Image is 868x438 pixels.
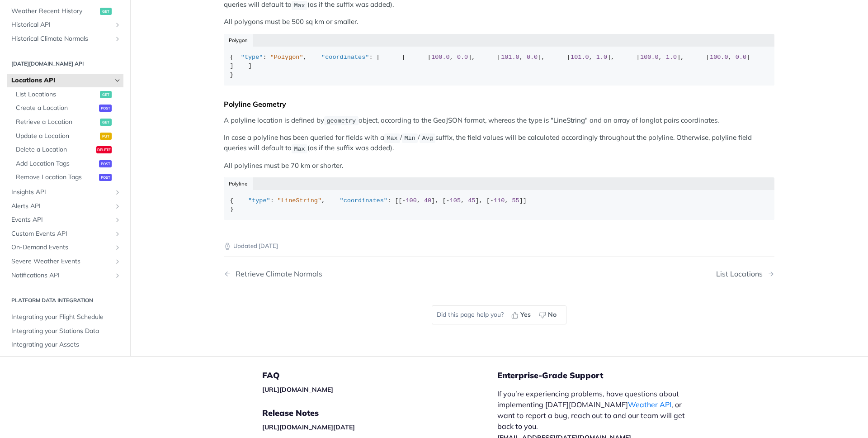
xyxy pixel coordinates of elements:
[520,310,531,319] span: Yes
[7,200,123,213] a: Alerts APIShow subpages for Alerts API
[640,54,659,61] span: 100.0
[11,157,123,171] a: Add Location Tagspost
[446,197,450,204] span: -
[224,133,774,154] p: In case a polyline has been queried for fields with a / / suffix, the field values will be calcul...
[497,370,709,381] h5: Enterprise-Grade Support
[387,135,397,142] span: Max
[16,90,98,99] span: List Locations
[326,118,356,124] span: geometry
[262,408,497,419] h5: Release Notes
[224,261,774,287] nav: Pagination Controls
[7,60,123,68] h2: [DATE][DOMAIN_NAME] API
[457,54,468,61] span: 0.0
[7,32,123,46] a: Historical Climate NormalsShow subpages for Historical Climate Normals
[512,197,519,204] span: 55
[16,173,97,182] span: Remove Location Tags
[11,143,123,157] a: Delete a Locationdelete
[321,54,369,61] span: "coordinates"
[424,197,431,204] span: 40
[7,338,123,352] a: Integrating your Assets
[114,77,121,84] button: Hide subpages for Locations API
[11,340,121,349] span: Integrating your Assets
[11,188,112,197] span: Insights API
[490,197,494,204] span: -
[7,255,123,268] a: Severe Weather EventsShow subpages for Severe Weather Events
[340,197,387,204] span: "coordinates"
[11,257,112,266] span: Severe Weather Events
[7,269,123,282] a: Notifications APIShow subpages for Notifications API
[230,53,769,80] div: { : , : [ [ [ , ], [ , ], [ , ], [ , ], [ , ] ] ] }
[99,174,112,181] span: post
[224,100,774,109] div: Polyline Geometry
[11,34,112,43] span: Historical Climate Normals
[278,197,321,204] span: "LineString"
[11,243,112,252] span: On-Demand Events
[11,171,123,184] a: Remove Location Tagspost
[224,115,774,126] p: A polyline location is defined by object, according to the GeoJSON format, whereas the type is "L...
[100,8,112,15] span: get
[294,145,305,152] span: Max
[16,159,97,168] span: Add Location Tags
[716,270,774,278] a: Next Page: List Locations
[11,88,123,101] a: List Locationsget
[508,308,536,322] button: Yes
[230,196,769,214] div: { : , : [[ , ], [ , ], [ , ]] }
[224,17,774,27] p: All polygons must be 500 sq km or smaller.
[431,54,450,61] span: 100.0
[11,229,112,238] span: Custom Events API
[501,54,519,61] span: 101.0
[262,386,333,394] a: [URL][DOMAIN_NAME]
[294,2,305,9] span: Max
[11,202,112,211] span: Alerts API
[11,7,98,16] span: Weather Recent History
[666,54,677,61] span: 1.0
[114,203,121,210] button: Show subpages for Alerts API
[7,324,123,338] a: Integrating your Stations Data
[536,308,561,322] button: No
[710,54,728,61] span: 100.0
[11,327,121,336] span: Integrating your Stations Data
[7,18,123,32] a: Historical APIShow subpages for Historical API
[402,197,406,204] span: -
[99,160,112,167] span: post
[494,197,505,204] span: 110
[99,105,112,112] span: post
[11,271,112,280] span: Notifications API
[11,129,123,143] a: Update a Locationput
[114,216,121,224] button: Show subpages for Events API
[100,119,112,126] span: get
[432,305,566,324] div: Did this page help you?
[11,20,112,29] span: Historical API
[406,197,416,204] span: 100
[716,270,767,278] div: List Locations
[7,213,123,227] a: Events APIShow subpages for Events API
[404,135,415,142] span: Min
[7,296,123,305] h2: Platform DATA integration
[16,104,97,113] span: Create a Location
[548,310,557,319] span: No
[262,370,497,381] h5: FAQ
[262,423,355,431] a: [URL][DOMAIN_NAME][DATE]
[224,270,460,278] a: Previous Page: Retrieve Climate Normals
[114,21,121,29] button: Show subpages for Historical API
[596,54,607,61] span: 1.0
[422,135,433,142] span: Avg
[114,35,121,43] button: Show subpages for Historical Climate Normals
[96,146,112,153] span: delete
[114,272,121,279] button: Show subpages for Notifications API
[11,101,123,115] a: Create a Locationpost
[11,76,112,85] span: Locations API
[241,54,263,61] span: "type"
[270,54,303,61] span: "Polygon"
[100,91,112,98] span: get
[7,227,123,241] a: Custom Events APIShow subpages for Custom Events API
[11,313,121,322] span: Integrating your Flight Schedule
[450,197,461,204] span: 105
[114,244,121,251] button: Show subpages for On-Demand Events
[7,5,123,18] a: Weather Recent Historyget
[114,189,121,196] button: Show subpages for Insights API
[224,242,774,251] p: Updated [DATE]
[468,197,475,204] span: 45
[100,133,112,140] span: put
[16,118,98,127] span: Retrieve a Location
